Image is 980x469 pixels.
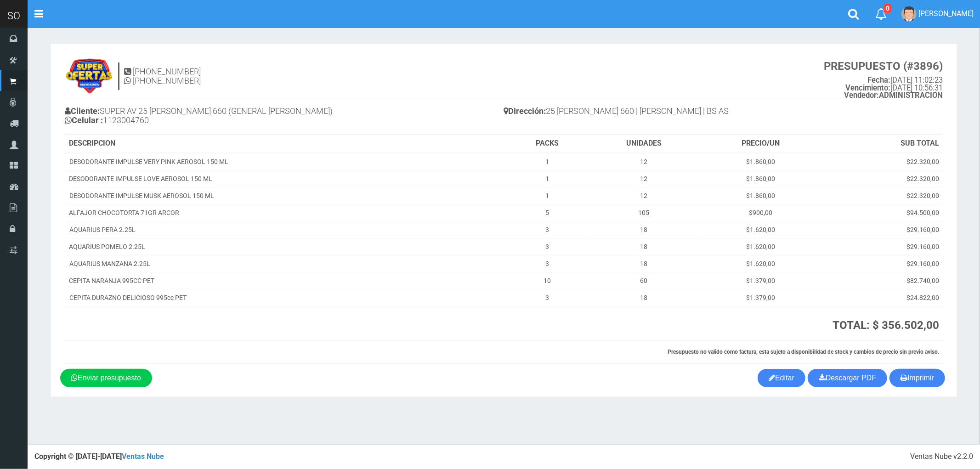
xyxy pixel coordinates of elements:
td: 12 [587,153,700,170]
b: ADMINISTRACION [844,91,943,100]
td: $1.620,00 [701,221,821,238]
a: Descargar PDF [808,369,887,387]
td: $82.740,00 [821,272,943,289]
th: DESCRIPCION [65,135,507,153]
td: 60 [587,272,700,289]
strong: TOTAL: $ 356.502,00 [833,319,939,332]
th: PACKS [507,135,588,153]
a: Enviar presupuesto [60,369,152,387]
td: AQUARIUS PERA 2.25L [65,221,507,238]
td: 1 [507,153,588,170]
td: $29.160,00 [821,221,943,238]
strong: Vendedor: [844,91,879,100]
td: 18 [587,255,700,272]
td: 3 [507,255,588,272]
b: Dirección: [504,106,546,116]
td: 3 [507,221,588,238]
td: 3 [507,238,588,255]
td: DESODORANTE IMPULSE VERY PINK AEROSOL 150 ML [65,153,507,170]
td: $1.620,00 [701,255,821,272]
h4: SUPER AV 25 [PERSON_NAME] 660 (GENERAL [PERSON_NAME]) 1123004760 [65,104,504,130]
td: $1.860,00 [701,153,821,170]
strong: Presupuesto no valido como factura, esta sujeto a disponibilidad de stock y cambios de precio sin... [668,349,939,355]
td: 12 [587,187,700,204]
strong: PRESUPUESTO (#3896) [824,60,943,73]
h4: 25 [PERSON_NAME] 660 | [PERSON_NAME] | BS AS [504,104,943,120]
td: AQUARIUS POMELO 2.25L [65,238,507,255]
button: Imprimir [889,369,945,387]
td: $29.160,00 [821,238,943,255]
td: 18 [587,221,700,238]
td: $1.860,00 [701,170,821,187]
td: AQUARIUS MANZANA 2.25L [65,255,507,272]
td: $94.500,00 [821,204,943,221]
th: PRECIO/UN [701,135,821,153]
td: $1.860,00 [701,187,821,204]
td: 105 [587,204,700,221]
td: $22.320,00 [821,187,943,204]
td: $29.160,00 [821,255,943,272]
strong: Fecha: [867,76,890,85]
th: SUB TOTAL [821,135,943,153]
td: 12 [587,170,700,187]
span: Enviar presupuesto [78,374,141,382]
td: 10 [507,272,588,289]
span: 0 [884,4,892,13]
td: 18 [587,238,700,255]
strong: Vencimiento: [845,84,890,92]
small: [DATE] 11:02:23 [DATE] 10:56:31 [824,60,943,100]
img: 9k= [65,58,113,95]
td: 3 [507,289,588,306]
strong: Copyright © [DATE]-[DATE] [34,452,164,461]
td: $22.320,00 [821,153,943,170]
span: [PERSON_NAME] [918,9,974,18]
td: CEPITA NARANJA 995CC PET [65,272,507,289]
td: $1.379,00 [701,289,821,306]
td: 18 [587,289,700,306]
a: Ventas Nube [122,452,164,461]
td: $1.620,00 [701,238,821,255]
td: $24.822,00 [821,289,943,306]
td: $22.320,00 [821,170,943,187]
b: Celular : [65,115,103,125]
td: ALFAJOR CHOCOTORTA 71GR ARCOR [65,204,507,221]
td: 1 [507,187,588,204]
div: Ventas Nube v2.2.0 [910,452,973,462]
td: 5 [507,204,588,221]
td: $1.379,00 [701,272,821,289]
h4: [PHONE_NUMBER] [PHONE_NUMBER] [124,67,201,85]
b: Cliente: [65,106,100,116]
img: User Image [901,6,917,22]
th: UNIDADES [587,135,700,153]
td: DESODORANTE IMPULSE MUSK AEROSOL 150 ML [65,187,507,204]
a: Editar [758,369,805,387]
td: $900,00 [701,204,821,221]
td: DESODORANTE IMPULSE LOVE AEROSOL 150 ML [65,170,507,187]
td: CEPITA DURAZNO DELICIOSO 995cc PET [65,289,507,306]
td: 1 [507,170,588,187]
